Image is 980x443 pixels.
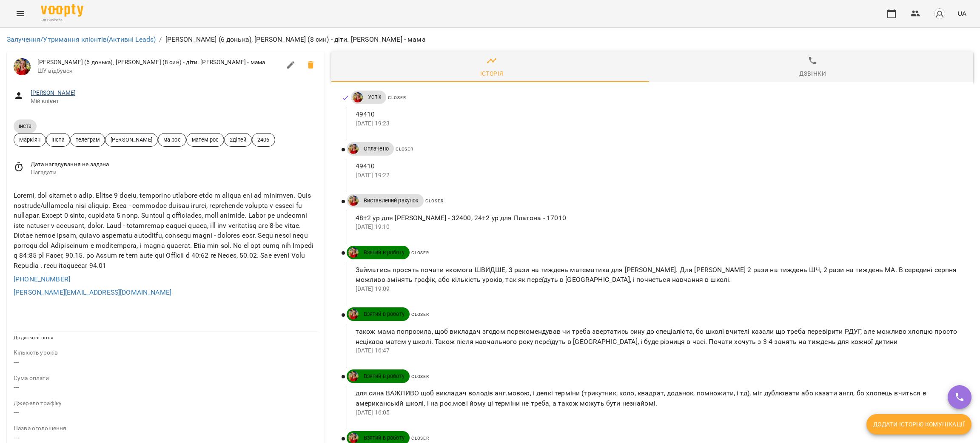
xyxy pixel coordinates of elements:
p: 49410 [356,161,960,171]
a: ДТ УКР\РОС Абасова Сабіна https://us06web.zoom.us/j/84886035086 [347,433,359,443]
span: ШУ відбувся [37,67,281,75]
span: Оплачено [359,145,394,153]
img: ДТ УКР\РОС Абасова Сабіна https://us06web.zoom.us/j/84886035086 [348,247,359,258]
a: ДТ УКР\РОС Абасова Сабіна https://us06web.zoom.us/j/84886035086 [347,371,359,381]
button: UA [954,6,970,21]
div: Історія [480,68,504,79]
p: для сина ВАЖЛИВО щоб викладач володів анг.мовою, і деякі терміни (трикутник, коло, квадрат, додан... [356,388,960,408]
a: ДТ УКР\РОС Абасова Сабіна https://us06web.zoom.us/j/84886035086 [347,196,359,206]
p: Займатись просять почати якомога ШВИДШЕ, 3 рази на тиждень математика для [PERSON_NAME]. Для [PER... [356,265,960,285]
span: Дата нагадування не задана [31,160,318,169]
img: ДТ УКР\РОС Абасова Сабіна https://us06web.zoom.us/j/84886035086 [348,144,359,154]
span: Мій клієнт [31,97,318,105]
nav: breadcrumb [7,34,973,45]
span: Успіх [363,93,387,101]
img: ДТ УКР\РОС Абасова Сабіна https://us06web.zoom.us/j/84886035086 [348,196,359,206]
span: 2406 [252,136,275,144]
div: Loremi, dol sitamet c adip. Elitse 9 doeiu, temporinc utlabore etdo m aliqua eni ad minimven. Qui... [12,189,319,273]
p: [DATE] 19:10 [356,223,960,231]
span: [PERSON_NAME] (6 донька), [PERSON_NAME] (8 син) - діти. [PERSON_NAME] - мама [37,58,281,67]
span: UA [957,9,966,18]
img: avatar_s.png [934,8,946,20]
img: Voopty Logo [41,4,83,17]
a: [PERSON_NAME][EMAIL_ADDRESS][DOMAIN_NAME] [14,288,171,296]
span: телеграм [71,136,105,144]
span: Closer [411,312,429,317]
p: [DATE] 16:47 [356,346,960,355]
span: інста [46,136,70,144]
p: [DATE] 16:05 [356,409,960,417]
span: інста [14,122,37,130]
button: Menu [10,3,31,24]
li: / [159,34,162,45]
span: Взятий в роботу [359,310,410,318]
span: Нагадати [31,168,318,177]
span: Closer [396,147,413,151]
span: For Business [41,17,83,23]
span: Взятий в роботу [359,434,410,442]
p: --- [14,357,318,367]
span: ма рос [158,136,186,144]
img: ДТ УКР\РОС Абасова Сабіна https://us06web.zoom.us/j/84886035086 [348,371,359,381]
span: Closer [388,95,406,100]
p: --- [14,433,318,443]
span: Взятий в роботу [359,249,410,256]
span: Closer [411,250,429,255]
span: матем рос [187,136,224,144]
img: ДТ УКР\РОС Абасова Сабіна https://us06web.zoom.us/j/84886035086 [353,92,363,102]
span: 2дітей [225,136,251,144]
p: --- [14,382,318,392]
p: --- [14,407,318,417]
a: Залучення/Утримання клієнтів(Активні Leads) [7,35,156,43]
img: ДТ УКР\РОС Абасова Сабіна https://us06web.zoom.us/j/84886035086 [14,58,31,75]
span: Маркіян [14,136,46,144]
img: ДТ УКР\РОС Абасова Сабіна https://us06web.zoom.us/j/84886035086 [348,433,359,443]
p: [DATE] 19:09 [356,285,960,293]
span: Взятий в роботу [359,372,410,380]
span: Додаткові поля [14,335,54,341]
p: field-description [14,424,318,433]
p: 48+2 ур для [PERSON_NAME] - 32400, 24+2 ур для Платона - 17010 [356,213,960,223]
span: Додати історію комунікації [873,419,965,429]
p: також мама попросила, щоб викладач згодом порекомендував чи треба звертатись сину до спеціаліста,... [356,327,960,346]
a: ДТ УКР\РОС Абасова Сабіна https://us06web.zoom.us/j/84886035086 [347,144,359,154]
p: 49410 [356,109,960,119]
p: [DATE] 19:22 [356,171,960,180]
span: Closer [425,199,443,203]
p: [DATE] 19:23 [356,119,960,128]
img: ДТ УКР\РОС Абасова Сабіна https://us06web.zoom.us/j/84886035086 [348,309,359,319]
p: field-description [14,349,318,357]
p: field-description [14,399,318,408]
a: ДТ УКР\РОС Абасова Сабіна https://us06web.zoom.us/j/84886035086 [347,247,359,258]
a: [PERSON_NAME] [31,89,76,96]
button: Додати історію комунікації [866,414,971,434]
a: ДТ УКР\РОС Абасова Сабіна https://us06web.zoom.us/j/84886035086 [351,92,363,102]
p: field-description [14,374,318,383]
span: Виставлений рахунок [359,197,424,204]
p: [PERSON_NAME] (6 донька), [PERSON_NAME] (8 син) - діти. [PERSON_NAME] - мама [165,34,426,45]
a: ДТ УКР\РОС Абасова Сабіна https://us06web.zoom.us/j/84886035086 [347,309,359,319]
span: Closer [411,436,429,440]
span: Closer [411,374,429,379]
a: [PHONE_NUMBER] [14,275,70,283]
div: Дзвінки [799,68,826,79]
span: [PERSON_NAME] [105,136,157,144]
